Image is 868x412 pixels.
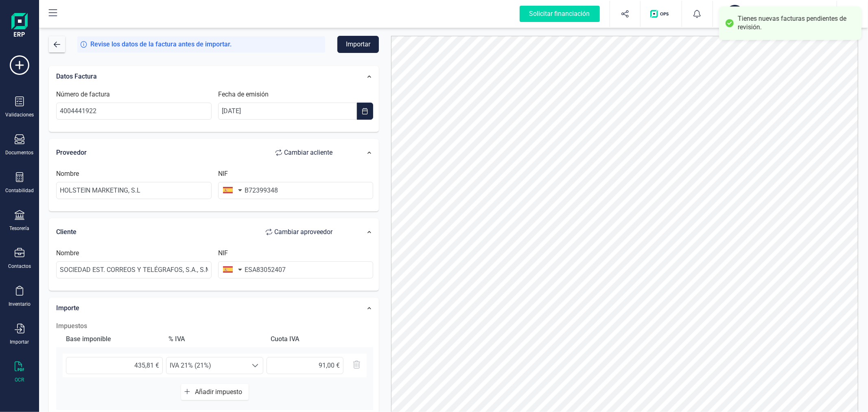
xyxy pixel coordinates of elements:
[645,1,677,27] button: Logo de OPS
[337,36,379,53] button: Importar
[510,1,610,27] button: Solicitar financiación
[10,225,30,232] div: Tesorería
[8,263,31,270] div: Contactos
[56,90,110,99] label: Número de factura
[5,112,34,118] div: Validaciones
[195,388,245,396] span: Añadir impuesto
[63,331,162,347] div: Base imponible
[56,248,79,258] label: Nombre
[258,224,341,240] button: Cambiar aproveedor
[66,357,163,374] input: 0,00 €
[15,377,24,383] div: OCR
[738,15,855,32] div: Tienes nuevas facturas pendientes de revisión.
[52,68,345,85] div: Datos Factura
[10,339,29,345] div: Importar
[181,384,249,400] button: Añadir impuesto
[274,227,332,237] span: Cambiar a proveedor
[218,248,228,258] label: NIF
[56,145,341,161] div: Proveedor
[5,187,34,194] div: Contabilidad
[268,331,367,347] div: Cuota IVA
[9,301,31,307] div: Inventario
[56,224,341,240] div: Cliente
[723,1,827,27] button: LILIV E ITV I VEL AS SLXEVI MARCH WOLTÉS
[56,321,373,331] h2: Impuestos
[218,169,228,179] label: NIF
[11,13,28,39] img: Logo Finanedi
[6,149,34,156] div: Documentos
[90,39,232,49] span: Revise los datos de la factura antes de importar.
[56,304,79,312] span: Importe
[218,90,269,99] label: Fecha de emisión
[56,169,79,179] label: Nombre
[726,5,744,23] div: LI
[520,6,600,22] div: Solicitar financiación
[284,148,332,158] span: Cambiar a cliente
[165,331,265,347] div: % IVA
[267,357,343,374] input: 0,00 €
[166,357,247,374] span: IVA 21% (21%)
[267,145,341,161] button: Cambiar acliente
[650,10,672,18] img: Logo de OPS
